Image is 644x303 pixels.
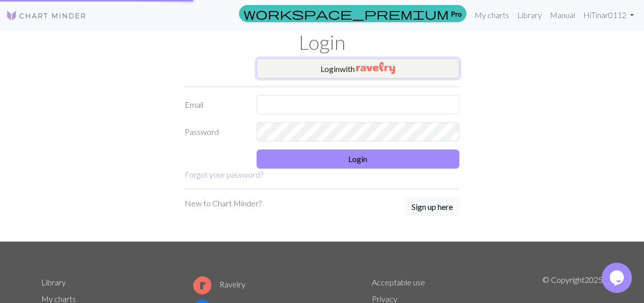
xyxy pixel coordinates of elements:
label: Password [179,122,251,141]
button: Sign up here [405,197,459,216]
iframe: chat widget [602,263,634,293]
button: Loginwith [257,58,460,79]
button: Login [257,149,460,169]
a: Acceptable use [372,277,425,287]
a: My charts [470,5,513,25]
a: Sign up here [405,197,459,217]
h1: Login [35,30,609,54]
a: Pro [239,5,466,22]
img: Logo [6,10,87,22]
a: HiTinar0112 [579,5,638,25]
label: Email [179,95,251,114]
a: Manual [546,5,579,25]
a: Library [513,5,546,25]
p: New to Chart Minder? [185,197,262,209]
a: Library [41,277,66,287]
img: Ravelry [356,62,395,74]
a: Ravelry [193,279,246,289]
a: Forgot your password? [185,170,263,179]
img: Ravelry logo [193,276,211,294]
span: workspace_premium [244,7,449,21]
